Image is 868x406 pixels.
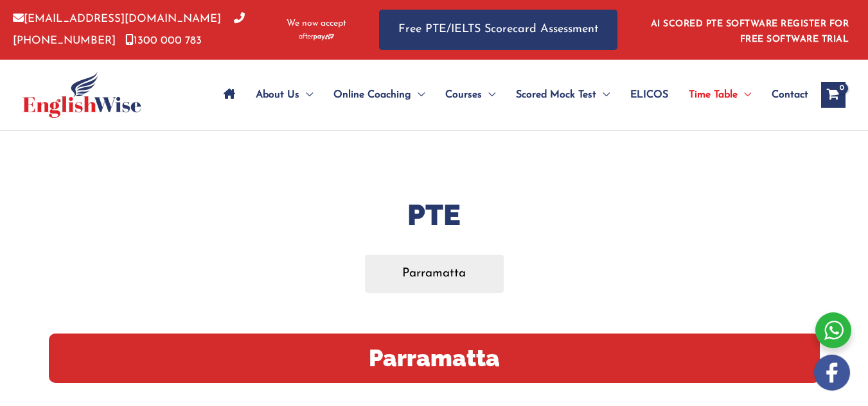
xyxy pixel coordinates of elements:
[323,72,435,117] a: Online CoachingMenu Toggle
[620,72,678,117] a: ELICOS
[761,72,808,117] a: Contact
[22,72,141,118] img: cropped-ew-logo
[49,334,820,383] h2: Parramatta
[287,17,346,30] span: We now accept
[256,72,299,117] span: About Us
[245,72,323,117] a: About UsMenu Toggle
[13,13,245,46] a: [PHONE_NUMBER]
[516,72,596,117] span: Scored Mock Test
[482,72,495,117] span: Menu Toggle
[333,72,411,117] span: Online Coaching
[506,72,620,117] a: Scored Mock TestMenu Toggle
[213,72,808,117] nav: Site Navigation: Main Menu
[445,72,482,117] span: Courses
[125,35,202,46] a: 1300 000 783
[596,72,610,117] span: Menu Toggle
[821,82,846,108] a: View Shopping Cart, empty
[814,355,850,391] img: white-facebook.png
[411,72,425,117] span: Menu Toggle
[299,33,334,40] img: Afterpay-Logo
[738,72,751,117] span: Menu Toggle
[49,195,820,235] h1: PTE
[365,255,504,292] a: Parramatta
[689,72,738,117] span: Time Table
[379,10,617,50] a: Free PTE/IELTS Scorecard Assessment
[435,72,506,117] a: CoursesMenu Toggle
[651,19,849,44] a: AI SCORED PTE SOFTWARE REGISTER FOR FREE SOFTWARE TRIAL
[772,72,808,117] span: Contact
[643,9,855,51] aside: Header Widget 1
[678,72,761,117] a: Time TableMenu Toggle
[13,13,221,24] a: [EMAIL_ADDRESS][DOMAIN_NAME]
[299,72,313,117] span: Menu Toggle
[630,72,668,117] span: ELICOS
